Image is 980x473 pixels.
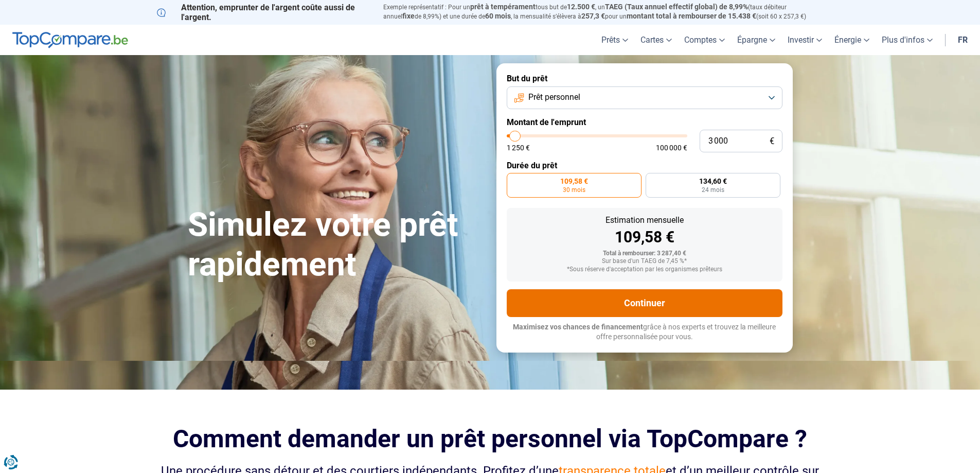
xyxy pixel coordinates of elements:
[702,187,724,193] span: 24 mois
[515,266,774,273] div: *Sous réserve d'acceptation par les organismes prêteurs
[485,12,511,20] span: 60 mois
[770,137,774,146] span: €
[157,425,824,453] h2: Comment demander un prêt personnel via TopCompare ?
[876,25,939,55] a: Plus d'infos
[528,92,580,103] span: Prêt personnel
[507,117,782,127] label: Montant de l'emprunt
[563,187,585,193] span: 30 mois
[605,3,748,11] span: TAEG (Taux annuel effectif global) de 8,99%
[402,12,415,20] span: fixe
[383,3,824,21] p: Exemple représentatif : Pour un tous but de , un (taux débiteur annuel de 8,99%) et une durée de ...
[678,25,731,55] a: Comptes
[595,25,634,55] a: Prêts
[507,289,782,317] button: Continuer
[507,74,782,83] label: But du prêt
[507,86,782,109] button: Prêt personnel
[188,205,484,285] h1: Simulez votre prêt rapidement
[507,161,782,170] label: Durée du prêt
[515,258,774,265] div: Sur base d'un TAEG de 7,45 %*
[515,250,774,257] div: Total à rembourser: 3 287,40 €
[567,3,595,11] span: 12.500 €
[12,32,128,48] img: TopCompare
[828,25,876,55] a: Énergie
[507,144,530,151] span: 1 250 €
[470,3,536,11] span: prêt à tempérament
[627,12,756,20] span: montant total à rembourser de 15.438 €
[560,178,588,185] span: 109,58 €
[515,230,774,245] div: 109,58 €
[781,25,828,55] a: Investir
[656,144,687,151] span: 100 000 €
[157,3,371,22] p: Attention, emprunter de l'argent coûte aussi de l'argent.
[515,216,774,224] div: Estimation mensuelle
[952,25,974,55] a: fr
[634,25,678,55] a: Cartes
[507,322,782,342] p: grâce à nos experts et trouvez la meilleure offre personnalisée pour vous.
[513,323,643,331] span: Maximisez vos chances de financement
[699,178,727,185] span: 134,60 €
[581,12,605,20] span: 257,3 €
[731,25,781,55] a: Épargne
